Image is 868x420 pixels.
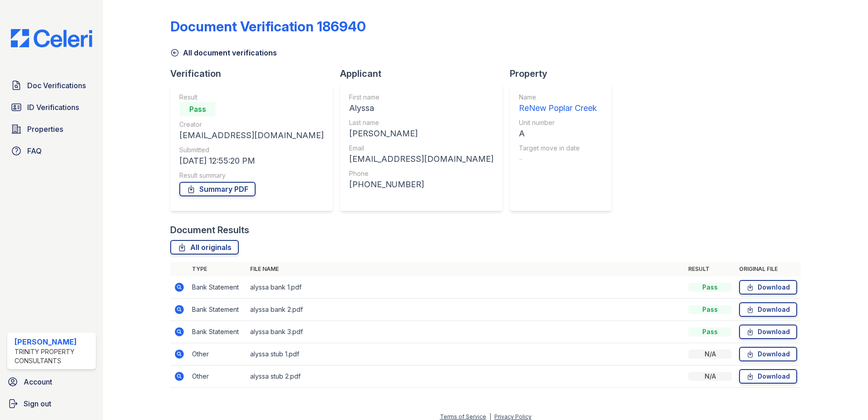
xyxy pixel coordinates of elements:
[519,102,597,115] div: ReNew Poplar Creek
[24,398,51,409] span: Sign out
[170,240,239,255] a: All originals
[4,29,99,47] img: CE_Logo_Blue-a8612792a0a2168367f1c8372b55b34899dd931a85d93a1a3d3e32e68fde9ad4.png
[4,395,99,413] a: Sign out
[7,142,96,160] a: FAQ
[15,336,92,347] div: [PERSON_NAME]
[170,224,249,236] div: Document Results
[247,262,685,276] th: File name
[7,120,96,138] a: Properties
[349,127,493,140] div: [PERSON_NAME]
[179,145,324,155] div: Submitted
[739,280,797,295] a: Download
[247,365,685,388] td: alyssa stub 2.pdf
[24,376,52,387] span: Account
[519,153,597,165] div: -
[179,120,324,129] div: Creator
[349,169,493,178] div: Phone
[440,413,486,420] a: Terms of Service
[688,283,732,292] div: Pass
[179,129,324,142] div: [EMAIL_ADDRESS][DOMAIN_NAME]
[739,302,797,317] a: Download
[247,321,685,343] td: alyssa bank 3.pdf
[179,155,324,167] div: [DATE] 12:55:20 PM
[188,343,247,365] td: Other
[7,76,96,95] a: Doc Verifications
[188,321,247,343] td: Bank Statement
[519,93,597,115] a: Name ReNew Poplar Creek
[685,262,735,276] th: Result
[15,347,92,365] div: Trinity Property Consultants
[188,262,247,276] th: Type
[170,18,366,35] div: Document Verification 186940
[179,182,256,196] a: Summary PDF
[519,144,597,153] div: Target move in date
[247,299,685,321] td: alyssa bank 2.pdf
[27,124,63,135] span: Properties
[739,325,797,339] a: Download
[4,373,99,391] a: Account
[188,365,247,388] td: Other
[349,118,493,127] div: Last name
[739,347,797,361] a: Download
[688,327,732,336] div: Pass
[519,118,597,127] div: Unit number
[489,413,491,420] div: |
[170,67,340,80] div: Verification
[735,262,801,276] th: Original file
[188,276,247,299] td: Bank Statement
[739,369,797,384] a: Download
[519,93,597,102] div: Name
[247,343,685,365] td: alyssa stub 1.pdf
[179,102,216,116] div: Pass
[519,127,597,140] div: A
[349,144,493,153] div: Email
[349,93,493,102] div: First name
[27,102,79,113] span: ID Verifications
[688,372,732,381] div: N/A
[7,98,96,116] a: ID Verifications
[179,93,324,102] div: Result
[510,67,619,80] div: Property
[494,413,532,420] a: Privacy Policy
[688,350,732,359] div: N/A
[188,299,247,321] td: Bank Statement
[340,67,510,80] div: Applicant
[349,153,493,165] div: [EMAIL_ADDRESS][DOMAIN_NAME]
[170,47,277,58] a: All document verifications
[349,102,493,115] div: Alyssa
[179,171,324,180] div: Result summary
[247,276,685,299] td: alyssa bank 1.pdf
[688,305,732,314] div: Pass
[349,178,493,191] div: [PHONE_NUMBER]
[27,145,42,156] span: FAQ
[27,80,86,91] span: Doc Verifications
